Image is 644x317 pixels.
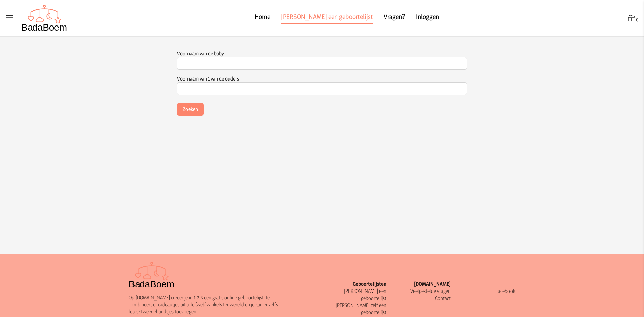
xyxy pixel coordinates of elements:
label: Voornaam van 1 van de ouders [177,75,239,82]
a: Contact [435,295,451,301]
p: Op [DOMAIN_NAME] creëer je in 1-2-3 een gratis online geboortelijst. Je combineert er cadeautjes ... [129,294,290,315]
label: Voornaam van de baby [177,50,224,57]
a: facebook [496,288,515,294]
button: 0 [627,13,639,23]
a: [PERSON_NAME] een geboortelijst [281,12,373,24]
img: Badaboem [129,262,175,288]
div: Geboortelijsten [322,280,386,287]
a: Inloggen [416,12,439,24]
a: Veelgestelde vragen [410,288,451,294]
a: Home [255,12,270,24]
a: [PERSON_NAME] zelf een geboortelijst [336,302,386,315]
a: Vragen? [384,12,405,24]
a: [PERSON_NAME] een geboortelijst [344,288,386,301]
div: [DOMAIN_NAME] [386,280,451,287]
img: Badaboem [21,5,67,32]
button: Zoeken [177,103,204,116]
